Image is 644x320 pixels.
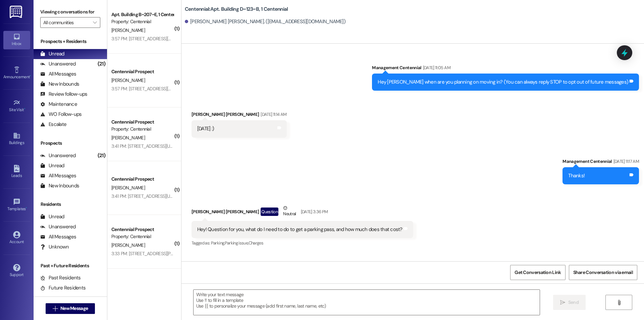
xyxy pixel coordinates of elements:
input: All communities [43,17,90,28]
div: Escalate [40,121,66,128]
div: Centennial Prospect [111,119,173,126]
div: 3:57 PM: [STREET_ADDRESS][US_STATE] [111,36,189,42]
div: Hey! Question for you, what do I need to do to get a parking pass, and how much does that cost? [197,226,402,233]
i:  [93,20,97,25]
div: Prospects + Residents [34,38,107,45]
div: Property: Centennial [111,233,173,240]
div: Property: Centennial [111,18,173,25]
a: Inbox [3,31,30,49]
i:  [560,300,565,305]
div: New Inbounds [40,182,79,189]
span: [PERSON_NAME] [111,77,145,83]
div: All Messages [40,233,76,240]
div: New Inbounds [40,81,79,88]
a: Buildings [3,130,30,148]
div: WO Follow-ups [40,111,82,118]
div: Hey [PERSON_NAME] when are you planning on moving in? (You can always reply STOP to opt out of fu... [378,79,628,86]
div: Unanswered [40,60,76,67]
a: Templates • [3,196,30,214]
div: 3:33 PM: [STREET_ADDRESS][PERSON_NAME] [111,250,200,257]
div: Unanswered [40,152,76,159]
div: Future Residents [40,284,86,291]
a: Account [3,229,30,247]
div: Neutral [282,204,297,219]
span: Get Conversation Link [515,269,561,276]
div: 3:41 PM: [STREET_ADDRESS][US_STATE] [111,143,188,149]
a: Support [3,262,30,280]
div: Prospects [34,140,107,147]
div: [DATE] :) [197,125,214,132]
button: Send [553,295,586,310]
a: Site Visit • [3,97,30,115]
div: Question [261,208,278,216]
div: (21) [96,59,107,69]
div: [PERSON_NAME] [PERSON_NAME]. ([EMAIL_ADDRESS][DOMAIN_NAME]) [185,18,345,25]
div: [DATE] 3:36 PM [299,208,328,215]
div: Residents [34,201,107,208]
span: Parking , [211,240,225,246]
span: [PERSON_NAME] [111,242,145,248]
div: Management Centennial [562,158,639,167]
div: Past + Future Residents [34,262,107,269]
div: Unread [40,213,64,220]
img: ResiDesk Logo [10,6,23,18]
span: Parking issue , [225,240,249,246]
span: [PERSON_NAME] [111,185,145,191]
div: Maintenance [40,101,77,108]
div: Apt. Building B~207~E, 1 Centennial [111,11,173,18]
span: [PERSON_NAME] [111,27,145,33]
div: Past Residents [40,274,81,281]
div: All Messages [40,71,76,78]
div: All Messages [40,172,76,179]
b: Centennial: Apt. Building D~123~B, 1 Centennial [185,6,288,13]
div: Unread [40,50,64,57]
span: • [30,74,31,78]
div: Centennial Prospect [111,226,173,233]
div: [DATE] 11:05 AM [421,64,450,71]
div: Review follow-ups [40,91,87,98]
span: Send [568,299,579,306]
div: [DATE] 11:14 AM [259,111,286,118]
div: Centennial Prospect [111,176,173,183]
i:  [53,306,58,311]
div: [PERSON_NAME] [PERSON_NAME] [192,204,413,221]
div: 3:41 PM: [STREET_ADDRESS][US_STATE] [111,193,188,199]
div: Management Centennial [372,64,639,74]
button: Share Conversation via email [569,265,637,280]
div: Unknown [40,243,69,250]
span: [PERSON_NAME] [111,135,145,141]
div: Thanks! [568,172,585,179]
div: [DATE] 11:17 AM [612,158,639,165]
span: Share Conversation via email [573,269,633,276]
label: Viewing conversations for [40,7,100,17]
span: New Message [60,305,88,312]
div: [PERSON_NAME] [PERSON_NAME] [192,111,287,120]
span: • [26,205,27,210]
div: Tagged as: [192,238,413,248]
button: Get Conversation Link [510,265,565,280]
button: New Message [46,303,95,314]
div: 3:57 PM: [STREET_ADDRESS][US_STATE] [111,86,189,92]
div: Property: Centennial [111,126,173,133]
a: Leads [3,163,30,181]
div: (21) [96,150,107,161]
div: Centennial Prospect [111,68,173,75]
div: Unread [40,162,64,169]
span: • [24,106,25,111]
span: Charges [249,240,263,246]
i:  [616,300,622,305]
div: Unanswered [40,223,76,230]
